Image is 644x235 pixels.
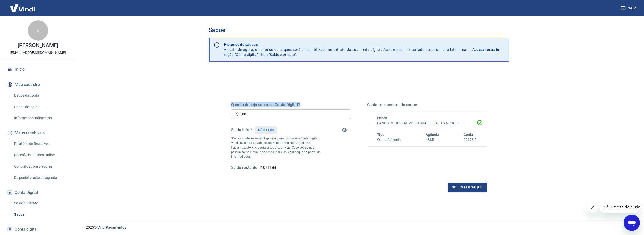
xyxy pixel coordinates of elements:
a: Recebíveis Futuros Online [12,150,70,160]
h5: Quanto deseja sacar da Conta Digital? [231,102,351,107]
a: Início [6,64,70,75]
h5: Saldo restante: [231,165,258,170]
span: Conta digital [15,226,38,233]
a: Contratos com credores [12,161,70,172]
span: Tipo [377,133,385,137]
iframe: Botão para abrir a janela de mensagens [624,215,640,231]
p: 2025 © [86,225,632,230]
a: Informe de rendimentos [12,113,70,123]
h6: 20178-2 [464,137,477,142]
button: Meu cadastro [6,79,70,90]
a: Dados da conta [12,90,70,101]
h3: Saque [209,26,509,34]
iframe: Mensagem da empresa [600,201,640,213]
a: Disponibilização de agenda [12,172,70,183]
h6: Conta Corrente [377,137,401,142]
span: Banco [377,116,387,120]
span: Agência [426,133,439,137]
h5: Conta recebedora do saque [367,102,487,107]
span: Conta [464,133,473,137]
span: Olá! Precisa de ajuda? [3,4,43,8]
p: A partir de agora, o histórico de saques será disponibilizado no extrato da sua conta digital. Ac... [224,42,466,57]
p: *Corresponde ao saldo disponível para uso na sua Conta Digital Vindi. Incluindo os valores das ve... [231,136,321,159]
a: Conta digital [6,224,70,235]
button: Conta Digital [6,187,70,198]
h6: BANCO COOPERATIVO DO BRASIL S.A. - BANCOOB [377,121,477,126]
a: Acessar extrato [472,42,505,57]
p: [EMAIL_ADDRESS][DOMAIN_NAME] [10,50,66,55]
p: [PERSON_NAME] [18,43,58,48]
button: Sair [620,4,638,13]
a: Vindi Pagamentos [97,225,126,229]
a: Saldo e Extrato [12,198,70,209]
iframe: Fechar mensagem [587,202,598,213]
button: Meus recebíveis [6,127,70,139]
a: Saque [12,209,70,220]
p: Acessar extrato [472,47,499,52]
h6: 4385 [426,137,439,142]
img: Vindi [6,0,39,16]
div: v [28,20,48,41]
h5: Saldo total*: [231,127,253,133]
p: Histórico de saques [224,42,466,47]
span: R$ 411,64 [260,166,276,170]
button: Solicitar saque [448,183,487,192]
a: Relatório de Recebíveis [12,139,70,149]
a: Dados de login [12,102,70,112]
p: R$ 411,64 [258,127,274,133]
